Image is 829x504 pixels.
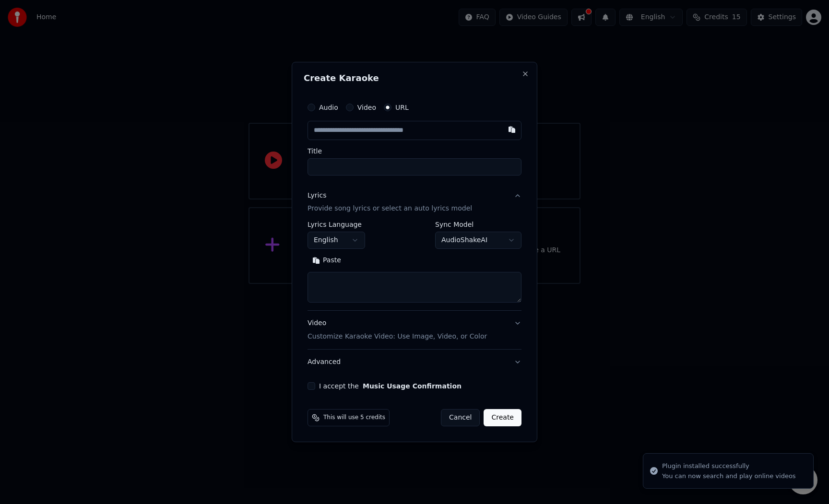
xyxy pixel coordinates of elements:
[308,311,521,350] button: VideoCustomize Karaoke Video: Use Image, Video, or Color
[308,222,521,311] div: LyricsProvide song lyrics or select an auto lyrics model
[308,332,487,341] p: Customize Karaoke Video: Use Image, Video, or Color
[357,104,376,111] label: Video
[308,148,521,154] label: Title
[363,383,462,389] button: I accept the
[308,350,521,375] button: Advanced
[395,104,409,111] label: URL
[319,383,462,389] label: I accept the
[308,222,365,228] label: Lyrics Language
[308,191,326,200] div: Lyrics
[484,409,521,426] button: Create
[435,222,521,228] label: Sync Model
[304,74,525,82] h2: Create Karaoke
[308,183,521,222] button: LyricsProvide song lyrics or select an auto lyrics model
[323,414,385,422] span: This will use 5 credits
[308,204,472,214] p: Provide song lyrics or select an auto lyrics model
[308,253,346,269] button: Paste
[441,409,480,426] button: Cancel
[308,319,487,342] div: Video
[319,104,338,111] label: Audio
